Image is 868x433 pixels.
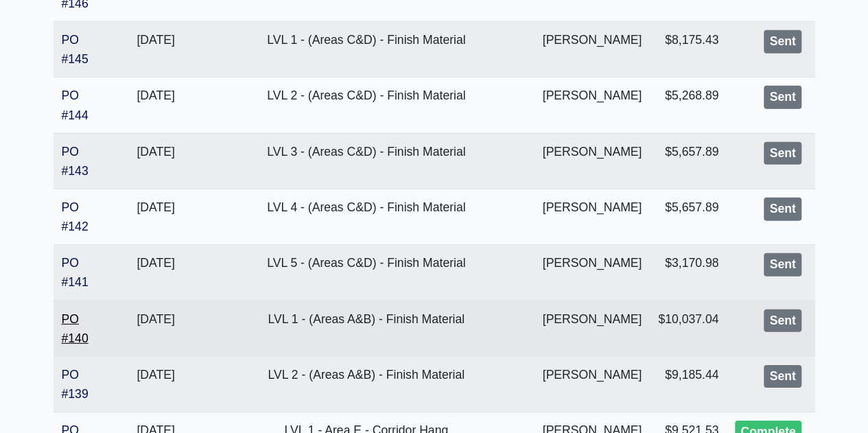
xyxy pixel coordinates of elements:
div: Sent [764,309,801,333]
td: LVL 2 - (Areas C&D) - Finish Material [198,78,535,133]
td: [PERSON_NAME] [535,22,650,78]
td: $10,037.04 [650,301,727,356]
div: Sent [764,142,801,165]
td: [DATE] [113,189,198,245]
td: [DATE] [113,356,198,412]
td: LVL 2 - (Areas A&B) - Finish Material [198,356,535,412]
a: PO #141 [62,256,89,289]
td: LVL 3 - (Areas C&D) - Finish Material [198,133,535,189]
td: LVL 5 - (Areas C&D) - Finish Material [198,245,535,301]
td: [PERSON_NAME] [535,301,650,356]
td: [PERSON_NAME] [535,189,650,245]
td: [DATE] [113,245,198,301]
td: LVL 4 - (Areas C&D) - Finish Material [198,189,535,245]
td: [PERSON_NAME] [535,133,650,189]
td: [DATE] [113,133,198,189]
td: $5,657.89 [650,189,727,245]
td: LVL 1 - (Areas C&D) - Finish Material [198,22,535,78]
td: [PERSON_NAME] [535,356,650,412]
td: $5,657.89 [650,133,727,189]
td: [PERSON_NAME] [535,78,650,133]
a: PO #145 [62,33,89,66]
div: Sent [764,30,801,54]
div: Sent [764,365,801,388]
td: $8,175.43 [650,22,727,78]
a: PO #142 [62,200,89,233]
div: Sent [764,198,801,221]
td: [PERSON_NAME] [535,245,650,301]
a: PO #139 [62,368,89,401]
a: PO #140 [62,312,89,345]
td: [DATE] [113,78,198,133]
td: LVL 1 - (Areas A&B) - Finish Material [198,301,535,356]
div: Sent [764,253,801,277]
td: [DATE] [113,301,198,356]
a: PO #144 [62,89,89,121]
a: PO #143 [62,145,89,178]
td: $9,185.44 [650,356,727,412]
td: [DATE] [113,22,198,78]
div: Sent [764,86,801,109]
td: $5,268.89 [650,78,727,133]
td: $3,170.98 [650,245,727,301]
